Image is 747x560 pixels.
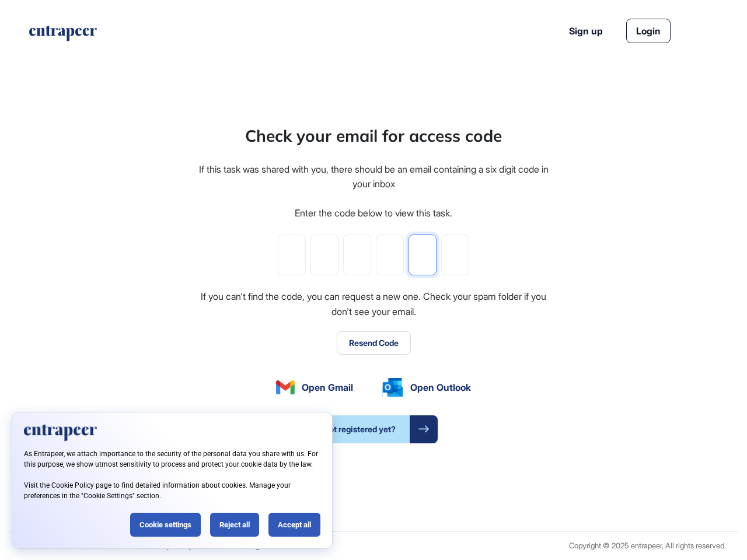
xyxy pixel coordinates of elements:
div: Enter the code below to view this task. [295,206,452,221]
span: Open Gmail [302,380,353,394]
a: Open Gmail [276,380,353,394]
div: If this task was shared with you, there should be an email containing a six digit code in your inbox [197,162,550,192]
div: If you can't find the code, you can request a new one. Check your spam folder if you don't see yo... [197,289,550,319]
button: Resend Code [337,331,411,355]
a: Sign up [569,24,603,38]
a: Not registered yet? [309,415,438,443]
a: Open Outlook [382,378,471,397]
div: Check your email for access code [245,124,502,148]
span: Open Outlook [410,380,471,394]
a: Login [626,19,671,43]
a: entrapeer-logo [28,26,98,45]
span: Not registered yet? [309,415,410,443]
div: Copyright © 2025 entrapeer, All rights reserved. [569,541,726,550]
